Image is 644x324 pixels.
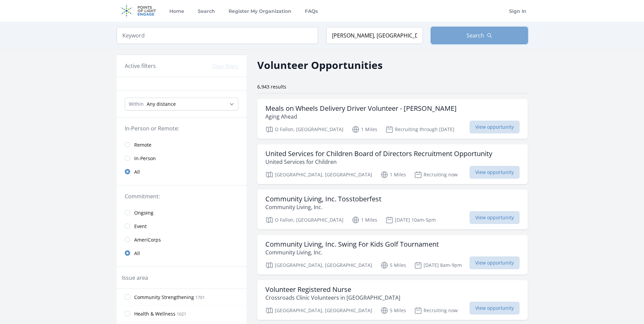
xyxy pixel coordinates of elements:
[257,83,286,90] span: 6,943 results
[380,171,406,179] p: 1 Miles
[265,240,439,248] h3: Community Living, Inc. Swing For Kids Golf Tournament
[265,306,372,315] p: [GEOGRAPHIC_DATA], [GEOGRAPHIC_DATA]
[470,211,520,224] span: View opportunity
[265,285,400,294] h3: Volunteer Registered Nurse
[380,306,406,315] p: 5 Miles
[134,169,140,175] span: All
[470,121,520,133] span: View opportunity
[385,216,436,224] p: [DATE] 10am-5pm
[265,248,439,256] p: Community Living, Inc.
[265,158,492,166] p: United Services for Children
[134,223,147,230] span: Event
[134,155,156,162] span: In-Person
[257,57,383,73] h2: Volunteer Opportunities
[385,125,454,133] p: Recruiting through [DATE]
[414,261,462,269] p: [DATE] 8am-9pm
[257,190,528,229] a: Community Living, Inc. Tosstoberfest Community Living, Inc. O Fallon, [GEOGRAPHIC_DATA] 1 Miles [...
[134,310,175,317] span: Health & Wellness
[265,104,457,113] h3: Meals on Wheels Delivery Driver Volunteer - [PERSON_NAME]
[467,31,484,40] span: Search
[326,27,423,44] input: Location
[470,256,520,269] span: View opportunity
[125,311,130,316] input: Health & Wellness 1021
[265,125,343,133] p: O Fallon, [GEOGRAPHIC_DATA]
[257,280,528,320] a: Volunteer Registered Nurse Crossroads Clinic Volunteers in [GEOGRAPHIC_DATA] [GEOGRAPHIC_DATA], [...
[125,62,156,70] h3: Active filters
[177,311,186,317] span: 1021
[134,142,151,148] span: Remote
[431,27,528,44] button: Search
[265,261,372,269] p: [GEOGRAPHIC_DATA], [GEOGRAPHIC_DATA]
[117,165,246,178] a: All
[134,294,194,301] span: Community Strengthening
[125,124,238,132] legend: In-Person or Remote:
[134,250,140,257] span: All
[352,216,377,224] p: 1 Miles
[380,261,406,269] p: 5 Miles
[125,294,130,300] input: Community Strengthening 1701
[122,274,148,282] legend: Issue area
[117,151,246,165] a: In-Person
[117,219,246,233] a: Event
[257,144,528,184] a: United Services for Children Board of Directors Recruitment Opportunity United Services for Child...
[257,235,528,275] a: Community Living, Inc. Swing For Kids Golf Tournament Community Living, Inc. [GEOGRAPHIC_DATA], [...
[265,113,457,121] p: Aging Ahead
[117,246,246,260] a: All
[470,302,520,315] span: View opportunity
[134,236,161,243] span: AmeriCorps
[265,203,381,211] p: Community Living, Inc.
[134,209,153,216] span: Ongoing
[117,233,246,246] a: AmeriCorps
[117,206,246,219] a: Ongoing
[117,138,246,151] a: Remote
[195,295,205,300] span: 1701
[414,306,458,315] p: Recruiting now
[414,171,458,179] p: Recruiting now
[352,125,377,133] p: 1 Miles
[470,166,520,179] span: View opportunity
[265,195,381,203] h3: Community Living, Inc. Tosstoberfest
[125,98,238,110] select: Search Radius
[212,63,238,70] button: Clear filters
[117,27,318,44] input: Keyword
[265,294,400,302] p: Crossroads Clinic Volunteers in [GEOGRAPHIC_DATA]
[257,99,528,139] a: Meals on Wheels Delivery Driver Volunteer - [PERSON_NAME] Aging Ahead O Fallon, [GEOGRAPHIC_DATA]...
[265,171,372,179] p: [GEOGRAPHIC_DATA], [GEOGRAPHIC_DATA]
[125,192,238,200] legend: Commitment:
[265,150,492,158] h3: United Services for Children Board of Directors Recruitment Opportunity
[265,216,343,224] p: O Fallon, [GEOGRAPHIC_DATA]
